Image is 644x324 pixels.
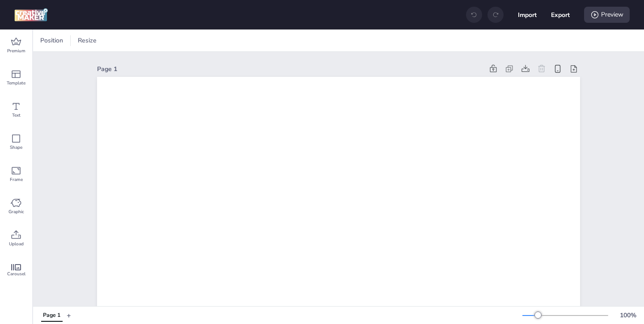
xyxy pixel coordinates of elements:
span: Template [7,80,25,87]
div: Preview [584,7,630,23]
div: Tabs [37,307,67,323]
button: Import [518,5,537,24]
div: Page 1 [97,64,483,74]
span: Resize [76,36,98,45]
button: Export [551,5,570,24]
span: Position [38,36,65,45]
div: 100 % [617,311,639,320]
span: Upload [9,240,24,248]
span: Shape [10,144,22,151]
button: + [67,307,71,323]
span: Text [12,112,21,119]
img: logo Creative Maker [14,8,48,21]
span: Frame [10,176,23,183]
div: Page 1 [43,311,60,320]
span: Carousel [7,270,25,278]
span: Premium [7,47,25,55]
span: Graphic [8,208,24,215]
